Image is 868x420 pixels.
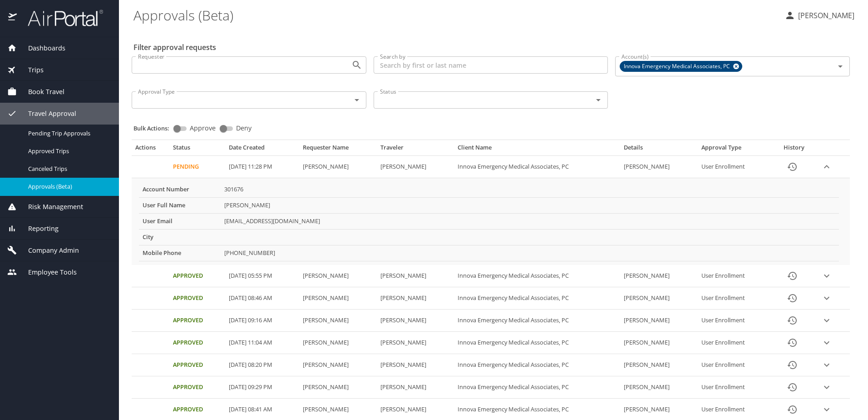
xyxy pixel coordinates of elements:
[299,332,376,354] td: [PERSON_NAME]
[132,144,169,155] th: Actions
[698,376,772,399] td: User Enrollment
[299,265,376,287] td: [PERSON_NAME]
[698,287,772,310] td: User Enrollment
[17,245,79,255] span: Company Admin
[169,376,225,399] td: Approved
[820,291,833,305] button: expand row
[377,265,454,287] td: [PERSON_NAME]
[299,376,376,399] td: [PERSON_NAME]
[133,124,177,132] p: Bulk Actions:
[225,376,300,399] td: [DATE] 09:29 PM
[795,10,854,21] p: [PERSON_NAME]
[17,267,77,277] span: Employee Tools
[350,94,363,106] button: Open
[139,229,221,245] th: City
[620,310,697,332] td: [PERSON_NAME]
[781,7,858,24] button: [PERSON_NAME]
[169,265,225,287] td: Approved
[781,310,803,331] button: History
[28,147,108,155] span: Approved Trips
[620,144,697,155] th: Details
[592,94,605,106] button: Open
[698,354,772,376] td: User Enrollment
[834,60,847,73] button: Open
[139,213,221,229] th: User Email
[620,332,697,354] td: [PERSON_NAME]
[698,156,772,178] td: User Enrollment
[377,144,454,155] th: Traveler
[225,287,300,310] td: [DATE] 08:46 AM
[781,332,803,354] button: History
[377,376,454,399] td: [PERSON_NAME]
[781,265,803,287] button: History
[133,40,216,55] h2: Filter approval requests
[225,354,300,376] td: [DATE] 08:20 PM
[454,376,621,399] td: Innova Emergency Medical Associates, PC
[772,144,816,155] th: History
[820,403,833,416] button: expand row
[781,354,803,376] button: History
[225,144,300,155] th: Date Created
[820,380,833,394] button: expand row
[8,9,18,27] img: icon-airportal.png
[454,287,621,310] td: Innova Emergency Medical Associates, PC
[190,125,216,131] span: Approve
[454,332,621,354] td: Innova Emergency Medical Associates, PC
[299,156,376,178] td: [PERSON_NAME]
[139,245,221,261] th: Mobile Phone
[698,265,772,287] td: User Enrollment
[169,332,225,354] td: Approved
[169,354,225,376] td: Approved
[17,224,59,234] span: Reporting
[221,182,839,197] td: 301676
[377,156,454,178] td: [PERSON_NAME]
[139,197,221,213] th: User Full Name
[28,182,108,191] span: Approvals (Beta)
[221,245,839,261] td: [PHONE_NUMBER]
[620,156,697,178] td: [PERSON_NAME]
[17,65,44,75] span: Trips
[698,332,772,354] td: User Enrollment
[454,265,621,287] td: Innova Emergency Medical Associates, PC
[620,287,697,310] td: [PERSON_NAME]
[820,314,833,327] button: expand row
[139,182,221,197] th: Account Number
[221,213,839,229] td: [EMAIL_ADDRESS][DOMAIN_NAME]
[377,310,454,332] td: [PERSON_NAME]
[169,156,225,178] td: Pending
[225,310,300,332] td: [DATE] 09:16 AM
[225,265,300,287] td: [DATE] 05:55 PM
[781,376,803,398] button: History
[299,144,376,155] th: Requester Name
[454,310,621,332] td: Innova Emergency Medical Associates, PC
[820,269,833,283] button: expand row
[18,9,103,27] img: airportal-logo.png
[374,56,608,74] input: Search by first or last name
[299,354,376,376] td: [PERSON_NAME]
[28,165,108,173] span: Canceled Trips
[17,202,83,212] span: Risk Management
[377,287,454,310] td: [PERSON_NAME]
[169,144,225,155] th: Status
[350,59,363,71] button: Open
[221,197,839,213] td: [PERSON_NAME]
[28,129,108,138] span: Pending Trip Approvals
[820,160,833,174] button: expand row
[169,287,225,310] td: Approved
[17,87,64,97] span: Book Travel
[781,287,803,309] button: History
[236,125,252,131] span: Deny
[620,354,697,376] td: [PERSON_NAME]
[698,310,772,332] td: User Enrollment
[377,354,454,376] td: [PERSON_NAME]
[454,354,621,376] td: Innova Emergency Medical Associates, PC
[133,1,777,29] h1: Approvals (Beta)
[139,182,839,261] table: More info for approvals
[299,310,376,332] td: [PERSON_NAME]
[620,62,735,71] span: Innova Emergency Medical Associates, PC
[620,265,697,287] td: [PERSON_NAME]
[454,156,621,178] td: Innova Emergency Medical Associates, PC
[377,332,454,354] td: [PERSON_NAME]
[620,376,697,399] td: [PERSON_NAME]
[620,61,742,72] div: Innova Emergency Medical Associates, PC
